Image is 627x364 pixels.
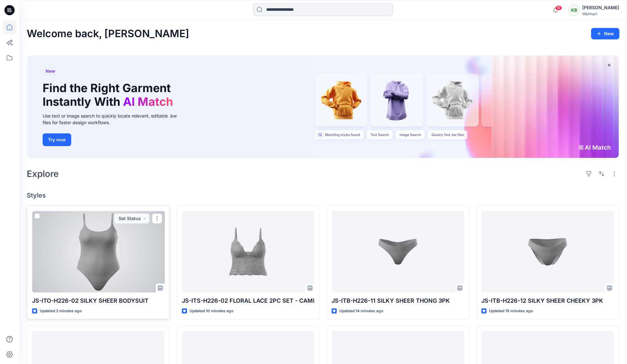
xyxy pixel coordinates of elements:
div: Use text or image search to quickly locate relevant, editable .bw files for faster design workflows. [43,112,186,126]
button: New [591,28,619,39]
h1: Find the Right Garment Instantly With [43,81,176,109]
a: JS-ITB-H226-11 SILKY SHEER THONG 3PK [332,211,464,293]
p: Updated 2 minutes ago [40,308,82,314]
p: JS-ITB-H226-11 SILKY SHEER THONG 3PK [332,296,464,305]
h4: Styles [27,192,619,199]
p: Updated 10 minutes ago [189,308,233,314]
div: [PERSON_NAME] [582,4,619,11]
button: Try now [43,133,71,146]
a: JS-ITB-H226-12 SILKY SHEER CHEEKY 3PK [481,211,614,293]
p: JS-ITS-H226-02 FLORAL LACE 2PC SET - CAMI [182,296,314,305]
p: Updated 14 minutes ago [339,308,383,314]
h2: Welcome back, [PERSON_NAME] [27,28,189,40]
span: 19 [555,5,562,10]
p: Updated 19 minutes ago [489,308,533,314]
a: JS-ITS-H226-02 FLORAL LACE 2PC SET - CAMI [182,211,314,293]
span: AI Match [123,95,173,109]
span: New [45,67,55,75]
h2: Explore [27,169,59,179]
p: JS-ITB-H226-12 SILKY SHEER CHEEKY 3PK [481,296,614,305]
div: KB [568,4,580,16]
div: Walmart [582,11,619,16]
a: JS-ITO-H226-02 SILKY SHEER BODYSUIT [32,211,165,293]
p: JS-ITO-H226-02 SILKY SHEER BODYSUIT [32,296,165,305]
